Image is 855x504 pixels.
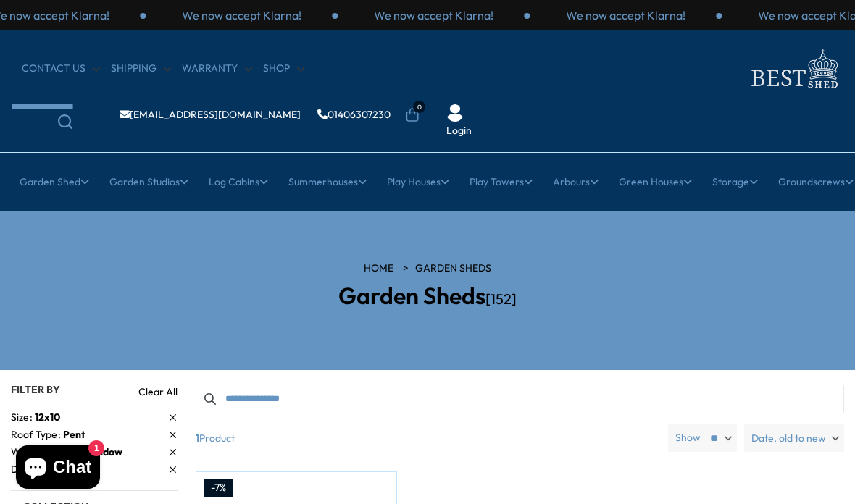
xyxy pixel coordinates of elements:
[20,164,89,200] a: Garden Shed
[744,424,844,452] label: Date, old to new
[120,109,301,119] a: [EMAIL_ADDRESS][DOMAIN_NAME]
[338,7,530,23] div: 2 / 3
[22,62,100,76] a: CONTACT US
[263,62,304,76] a: Shop
[204,479,233,497] div: -7%
[675,431,701,445] label: Show
[553,164,598,200] a: Arbours
[190,424,662,452] span: Product
[778,164,854,200] a: Groundscrews
[446,124,472,138] a: Login
[109,164,188,200] a: Garden Studios
[317,109,391,119] a: 01406307230
[11,383,60,396] span: Filter By
[530,7,722,23] div: 3 / 3
[288,164,367,200] a: Summerhouses
[35,411,60,424] span: 12x10
[364,261,393,276] a: HOME
[209,164,268,200] a: Log Cabins
[11,462,44,477] span: Doors
[387,164,449,200] a: Play Houses
[196,424,199,452] b: 1
[12,445,104,492] inbox-online-store-chat: Shopify online store chat
[11,114,120,129] a: Search
[182,7,301,23] p: We now accept Klarna!
[111,62,171,76] a: Shipping
[374,7,493,23] p: We now accept Klarna!
[413,101,425,113] span: 0
[470,164,533,200] a: Play Towers
[11,445,59,460] span: Windows
[405,108,420,122] a: 0
[11,410,35,425] span: Size
[225,283,630,308] h2: Garden Sheds
[63,428,85,441] span: Pent
[619,164,692,200] a: Green Houses
[146,7,338,23] div: 1 / 3
[415,261,491,276] a: Garden Sheds
[196,385,844,413] input: Search products
[446,104,464,122] img: User Icon
[182,62,252,76] a: Warranty
[11,427,63,442] span: Roof Type
[566,7,685,23] p: We now accept Klarna!
[712,164,758,200] a: Storage
[751,424,826,452] span: Date, old to new
[485,290,517,308] span: [152]
[743,45,844,92] img: logo
[138,385,178,399] a: Clear All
